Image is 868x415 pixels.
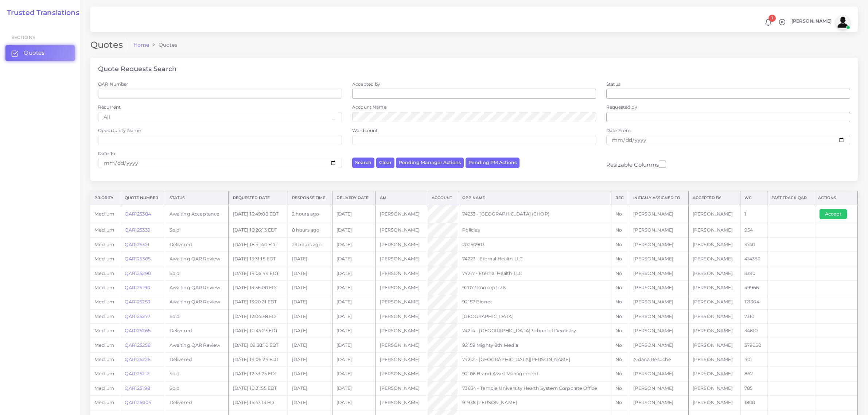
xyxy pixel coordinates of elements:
td: [PERSON_NAME] [629,396,689,410]
td: [DATE] 15:49:08 EDT [229,205,288,223]
td: Awaiting QAR Review [165,280,229,295]
td: [PERSON_NAME] [688,280,740,295]
td: [PERSON_NAME] [688,309,740,323]
td: [DATE] 10:45:23 EDT [229,324,288,338]
td: 74212 - [GEOGRAPHIC_DATA][PERSON_NAME] [458,352,611,366]
td: [DATE] [288,338,332,352]
td: [DATE] [288,252,332,266]
td: 379050 [740,338,767,352]
td: [DATE] [332,252,375,266]
td: [DATE] [332,309,375,323]
td: 3740 [740,237,767,252]
td: [PERSON_NAME] [375,381,427,395]
td: No [611,295,629,309]
td: 121304 [740,295,767,309]
th: Status [165,191,229,205]
td: No [611,309,629,323]
td: Sold [165,266,229,280]
td: [PERSON_NAME] [688,381,740,395]
span: Quotes [24,49,44,57]
td: [DATE] [332,396,375,410]
th: AM [375,191,427,205]
td: No [611,367,629,381]
li: Quotes [149,41,177,49]
td: [DATE] [332,266,375,280]
td: [PERSON_NAME] [688,367,740,381]
td: No [611,223,629,237]
button: Pending Manager Actions [396,158,464,168]
td: [PERSON_NAME] [629,381,689,395]
td: 49966 [740,280,767,295]
span: [PERSON_NAME] [791,19,832,24]
td: 414382 [740,252,767,266]
td: [DATE] [288,280,332,295]
td: No [611,205,629,223]
td: 3390 [740,266,767,280]
span: medium [94,328,114,333]
td: [DATE] [288,324,332,338]
td: Delivered [165,324,229,338]
td: [PERSON_NAME] [688,352,740,366]
td: 1800 [740,396,767,410]
td: No [611,266,629,280]
button: Search [352,158,374,168]
td: [PERSON_NAME] [629,223,689,237]
td: No [611,338,629,352]
td: [DATE] [332,237,375,252]
label: Status [606,81,620,87]
a: QAR125190 [125,285,150,290]
td: [GEOGRAPHIC_DATA] [458,309,611,323]
td: [PERSON_NAME] [375,252,427,266]
td: Sold [165,367,229,381]
label: Date From [606,127,631,133]
td: [DATE] [332,367,375,381]
th: Requested Date [229,191,288,205]
td: 73634 - Temple University Health System Corporate Office [458,381,611,395]
a: Quotes [5,45,75,61]
span: medium [94,342,114,348]
td: [DATE] [288,266,332,280]
a: QAR125265 [125,328,151,333]
td: [PERSON_NAME] [629,205,689,223]
td: [PERSON_NAME] [375,266,427,280]
label: QAR Number [98,81,128,87]
td: Awaiting QAR Review [165,252,229,266]
h2: Quotes [90,40,128,50]
a: Trusted Translations [2,9,79,17]
a: QAR125226 [125,357,151,362]
label: Date To [98,150,115,156]
td: [DATE] [332,338,375,352]
td: [PERSON_NAME] [688,396,740,410]
td: [PERSON_NAME] [375,223,427,237]
td: [PERSON_NAME] [688,295,740,309]
td: 1 [740,205,767,223]
td: [DATE] [332,280,375,295]
span: medium [94,385,114,391]
td: [DATE] 14:06:24 EDT [229,352,288,366]
span: medium [94,285,114,290]
td: [PERSON_NAME] [375,367,427,381]
td: [PERSON_NAME] [688,252,740,266]
th: WC [740,191,767,205]
button: Clear [376,158,394,168]
td: [PERSON_NAME] [629,252,689,266]
th: Initially Assigned to [629,191,689,205]
td: [DATE] [288,352,332,366]
td: [PERSON_NAME] [688,237,740,252]
td: Sold [165,309,229,323]
th: Response Time [288,191,332,205]
span: medium [94,227,114,233]
td: [PERSON_NAME] [688,338,740,352]
td: [DATE] [288,309,332,323]
td: Delivered [165,237,229,252]
span: 1 [768,15,776,22]
th: Actions [814,191,858,205]
td: 705 [740,381,767,395]
td: Aldana Resuche [629,352,689,366]
td: [DATE] 15:31:15 EDT [229,252,288,266]
td: [PERSON_NAME] [375,324,427,338]
a: Home [133,41,149,49]
a: [PERSON_NAME]avatar [788,15,853,30]
td: 2 hours ago [288,205,332,223]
